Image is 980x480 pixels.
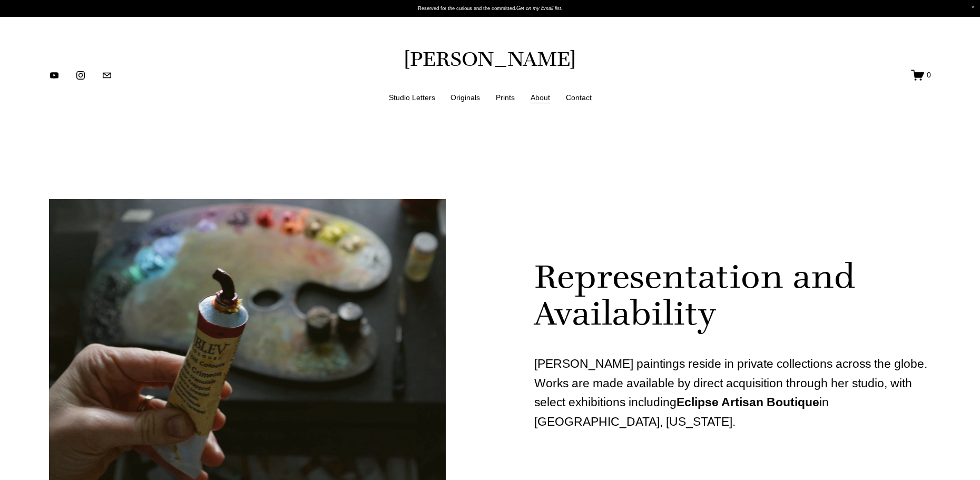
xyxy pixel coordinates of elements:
[534,254,865,334] h2: Representation and Availability
[496,91,515,104] a: Prints
[49,70,60,81] a: YouTube
[677,394,819,411] strong: Eclipse Artisan Boutique
[75,70,86,81] a: instagram-unauth
[404,45,576,72] a: [PERSON_NAME]
[534,355,931,432] p: [PERSON_NAME] paintings reside in private collections across the globe. Works are made available ...
[450,91,480,104] a: Originals
[566,91,592,104] a: Contact
[102,70,112,81] a: jennifermariekeller@gmail.com
[911,68,931,82] a: 0 items in cart
[531,91,550,104] a: About
[389,91,435,104] a: Studio Letters
[927,70,931,80] span: 0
